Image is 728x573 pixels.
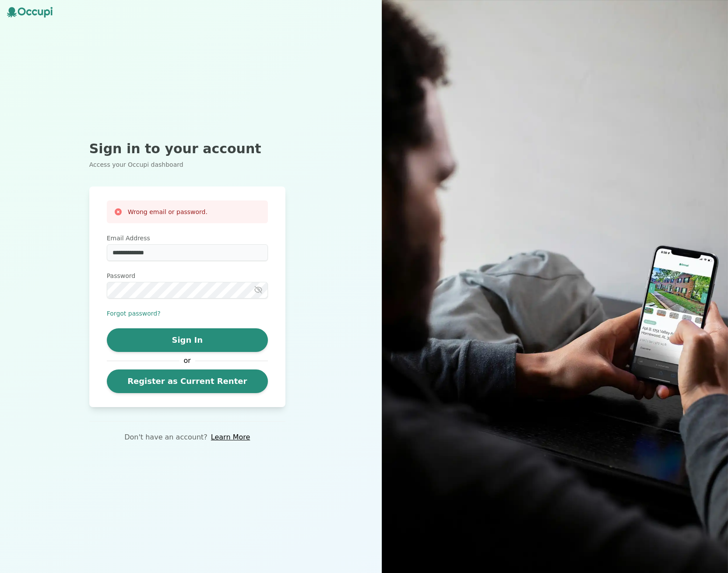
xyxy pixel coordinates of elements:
[107,369,268,393] a: Register as Current Renter
[124,432,207,443] p: Don't have an account?
[107,271,268,280] label: Password
[211,432,250,443] a: Learn More
[89,141,285,157] h2: Sign in to your account
[89,160,285,169] p: Access your Occupi dashboard
[107,234,268,243] label: Email Address
[179,355,195,366] span: or
[128,207,207,216] h3: Wrong email or password.
[107,309,161,318] button: Forgot password?
[107,328,268,352] button: Sign In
